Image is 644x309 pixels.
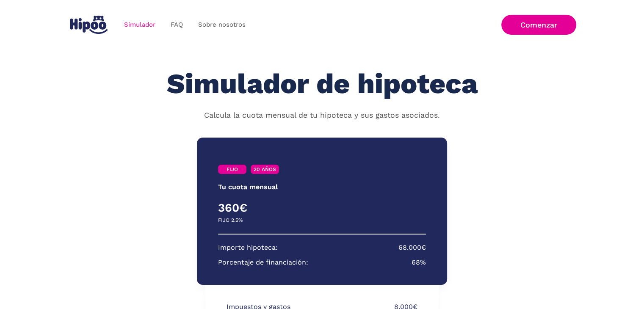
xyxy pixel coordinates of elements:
a: FIJO [218,165,246,174]
p: Calcula la cuota mensual de tu hipoteca y sus gastos asociados. [204,110,440,121]
p: Porcentaje de financiación: [218,257,308,268]
a: Simulador [116,17,163,33]
h4: 360€ [218,201,322,215]
a: home [68,12,110,37]
p: FIJO 2.5% [218,215,243,226]
p: 68% [412,257,426,268]
a: Sobre nosotros [191,17,253,33]
a: FAQ [163,17,191,33]
p: Importe hipoteca: [218,243,278,253]
p: 68.000€ [398,243,426,253]
a: Comenzar [501,15,576,35]
p: Tu cuota mensual [218,182,278,193]
h1: Simulador de hipoteca [167,69,478,99]
a: 20 AÑOS [251,165,279,174]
